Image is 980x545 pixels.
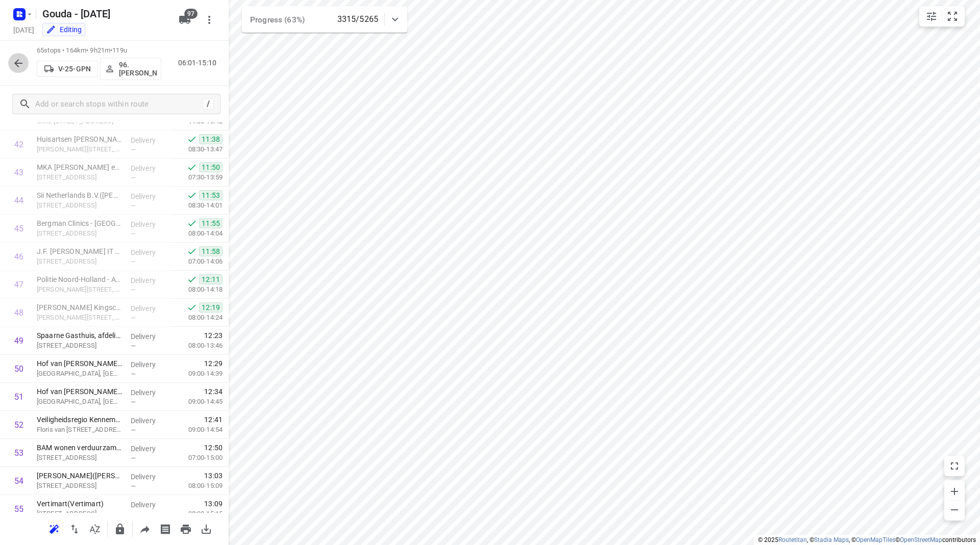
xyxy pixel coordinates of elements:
[14,252,23,262] div: 46
[172,144,223,154] p: 08:30-13:47
[14,168,23,177] div: 43
[199,10,219,30] button: More
[37,425,122,435] p: Floris van Adrichemlaan 90, Haarlem
[204,386,223,397] span: 12:34
[37,218,122,228] p: Bergman Clinics - Haarlem - Ogen(Cynthia Wolff)
[119,61,157,77] p: 96.[PERSON_NAME]
[14,364,23,374] div: 50
[187,218,197,228] svg: Done
[172,341,223,351] p: 08:00-13:46
[187,302,197,313] svg: Done
[204,471,223,481] span: 13:03
[37,302,122,313] p: Martin Luther Kingschool en Hildebrandschool(Linda Prinsen)
[172,284,223,295] p: 08:00-14:18
[37,499,122,509] p: Vertimart(Vertimart)
[112,46,127,54] span: 119u
[131,482,136,490] span: —
[172,369,223,379] p: 09:00-14:39
[131,359,168,370] p: Delivery
[155,524,176,533] span: Print shipping labels
[131,500,168,510] p: Delivery
[131,286,136,294] span: —
[778,536,807,543] a: Routetitan
[199,190,223,200] span: 11:53
[919,6,965,27] div: small contained button group
[37,61,98,77] button: V-25-GPN
[44,524,64,533] span: Reoptimize route
[37,369,122,379] p: [GEOGRAPHIC_DATA], [GEOGRAPHIC_DATA]
[131,247,168,257] p: Delivery
[14,336,23,346] div: 49
[921,6,942,27] button: Map settings
[131,398,136,406] span: —
[131,331,168,342] p: Delivery
[199,218,223,228] span: 11:55
[199,302,223,313] span: 12:19
[131,303,168,314] p: Delivery
[131,174,136,181] span: —
[38,6,170,22] h5: Rename
[131,426,136,434] span: —
[250,15,305,24] span: Progress (63%)
[131,472,168,482] p: Delivery
[900,536,942,543] a: OpenStreetMap
[100,58,161,80] button: 96.[PERSON_NAME]
[131,275,168,286] p: Delivery
[172,453,223,463] p: 07:00-15:00
[242,6,407,33] div: Progress (63%)3315/5265
[110,519,130,539] button: Lock route
[131,219,168,229] p: Delivery
[14,140,23,149] div: 42
[37,414,122,425] p: Veiligheidsregio Kennemerland - Beroepsbrandweer Oost(Ivy van der Velde)
[14,224,23,233] div: 45
[131,135,168,145] p: Delivery
[14,476,23,486] div: 54
[37,341,122,351] p: Boerhaavelaan 30, Haarlem
[172,256,223,267] p: 07:00-14:06
[131,510,136,518] span: —
[131,454,136,462] span: —
[14,448,23,458] div: 53
[131,163,168,173] p: Delivery
[172,509,223,519] p: 08:00-15:15
[337,13,378,25] p: 3315/5265
[110,46,112,54] span: •
[37,481,122,491] p: Koediefslaan 69, Heemstede
[131,370,136,378] span: —
[37,358,122,369] p: Hof van Jacob – Gebouw 1(Stichting Sint Jacob)
[37,284,122,295] p: [PERSON_NAME][STREET_ADDRESS]
[37,144,122,154] p: Leonard Springerlaan 7, Haarlem
[37,246,122,256] p: J.F. Hillebrand IT B.V.(Diana van Spronsen)
[37,190,122,200] p: Sii Netherlands B.V.(Anouk Potter)
[178,58,220,68] p: 06:01-15:10
[204,358,223,369] span: 12:29
[37,256,122,267] p: Amsterdamsevaart 268, Haarlem
[204,414,223,425] span: 12:41
[131,202,136,210] span: —
[187,134,197,144] svg: Done
[172,172,223,183] p: 07:30-13:59
[172,425,223,435] p: 09:00-14:54
[37,330,122,341] p: Spaarne Gasthuis, afdeling Pathologie(Charlane Migliardi-Doebar / Miriam Hoenderdos-Leeflang / Si...
[172,481,223,491] p: 08:00-15:09
[58,65,91,73] p: V-25-GPN
[196,524,216,533] span: Download route
[172,228,223,239] p: 08:00-14:04
[131,191,168,201] p: Delivery
[131,146,136,153] span: —
[184,9,198,19] span: 97
[37,228,122,239] p: Amsterdamsevaart 268, Haarlem
[199,162,223,172] span: 11:50
[37,397,122,407] p: [GEOGRAPHIC_DATA], [GEOGRAPHIC_DATA]
[856,536,895,543] a: OpenMapTiles
[131,230,136,238] span: —
[14,196,23,205] div: 44
[37,46,161,56] p: 65 stops • 164km • 9h21m
[135,524,155,533] span: Share route
[172,200,223,211] p: 08:30-14:01
[204,443,223,453] span: 12:50
[37,471,122,481] p: [PERSON_NAME]([PERSON_NAME])
[199,246,223,256] span: 11:58
[14,308,23,318] div: 48
[204,499,223,509] span: 13:09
